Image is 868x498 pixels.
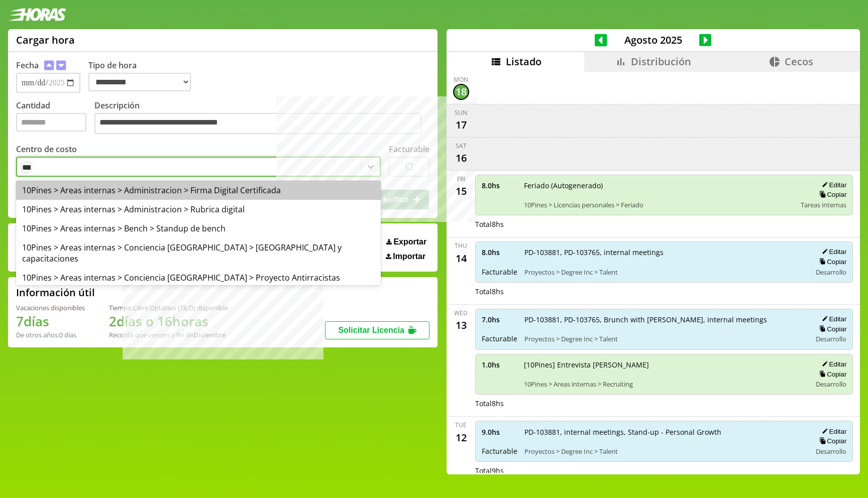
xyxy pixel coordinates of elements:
span: Exportar [393,237,426,246]
select: Tipo de hora [88,73,191,91]
div: Thu [455,241,467,250]
span: Importar [393,252,425,261]
span: Facturable [482,446,517,456]
div: Vacaciones disponibles [16,303,85,312]
span: PD-103881, internal meetings, Stand-up - Personal Growth [524,427,805,437]
div: Total 8 hs [475,287,853,296]
div: 16 [453,150,469,166]
button: Editar [819,315,846,323]
span: Facturable [482,267,517,277]
span: PD-103881, PD-103765, internal meetings [524,247,805,257]
div: 12 [453,429,469,445]
h1: 2 días o 16 horas [109,312,228,330]
button: Copiar [816,190,846,199]
span: Tareas internas [801,200,846,209]
span: Desarrollo [816,334,846,343]
span: Agosto 2025 [607,33,699,47]
div: Tue [455,421,467,429]
button: Solicitar Licencia [325,321,429,339]
span: PD-103881, PD-103765, Brunch with [PERSON_NAME], internal meetings [524,315,805,324]
button: Editar [819,360,846,368]
span: 1.0 hs [482,360,517,369]
span: Listado [506,55,541,68]
span: Feriado (Autogenerado) [524,181,794,190]
div: Fri [457,175,465,183]
h2: Información útil [16,286,95,299]
button: Copiar [816,437,846,445]
span: Proyectos > Degree Inc > Talent [524,268,805,277]
label: Tipo de hora [88,60,199,93]
span: 8.0 hs [482,247,517,257]
b: Diciembre [193,330,226,339]
textarea: Descripción [94,113,421,134]
span: Desarrollo [816,380,846,389]
span: Desarrollo [816,268,846,277]
div: 14 [453,250,469,266]
span: Facturable [482,334,517,343]
div: 10Pines > Areas internas > Administracion > Rubrica digital [16,200,381,219]
label: Cantidad [16,100,94,137]
span: [10Pines] Entrevista [PERSON_NAME] [524,360,805,369]
div: Total 9 hs [475,466,853,475]
div: Tiempo Libre Optativo (TiLO) disponible [109,303,228,312]
div: 15 [453,183,469,199]
h1: Cargar hora [16,33,75,47]
div: Sat [456,142,467,150]
div: 13 [453,317,469,333]
div: 17 [453,117,469,133]
span: 10Pines > Areas internas > Recruiting [524,380,805,389]
div: Recordá que vencen a fin de [109,330,228,339]
span: Distribución [631,55,691,68]
span: 9.0 hs [482,427,517,437]
div: Wed [454,309,468,317]
button: Exportar [383,237,429,247]
button: Editar [819,181,846,189]
label: Fecha [16,60,39,71]
div: 10Pines > Areas internas > Conciencia [GEOGRAPHIC_DATA] > Proyecto Antirracistas [16,268,381,287]
span: Proyectos > Degree Inc > Talent [524,447,805,456]
div: Total 8 hs [475,219,853,229]
input: Cantidad [16,113,86,132]
button: Copiar [816,370,846,379]
div: 10Pines > Areas internas > Administracion > Firma Digital Certificada [16,181,381,200]
label: Descripción [94,100,429,137]
button: Editar [819,427,846,436]
div: 10Pines > Areas internas > Bench > Standup de bench [16,219,381,238]
label: Facturable [389,144,429,155]
div: De otros años: 0 días [16,330,85,339]
h1: 7 días [16,312,85,330]
span: Desarrollo [816,447,846,456]
span: 7.0 hs [482,315,517,324]
button: Editar [819,247,846,256]
span: 10Pines > Licencias personales > Feriado [524,200,794,209]
div: Sun [455,108,467,117]
img: logotipo [8,8,66,21]
div: 10Pines > Areas internas > Conciencia [GEOGRAPHIC_DATA] > [GEOGRAPHIC_DATA] y capacitaciones [16,238,381,268]
button: Copiar [816,325,846,333]
button: Copiar [816,258,846,266]
span: 8.0 hs [482,181,517,190]
div: Mon [454,75,468,84]
span: Solicitar Licencia [338,326,404,334]
div: 18 [453,84,469,100]
div: Total 8 hs [475,399,853,408]
span: Cecos [785,55,813,68]
span: Proyectos > Degree Inc > Talent [524,334,805,343]
div: scrollable content [447,72,860,473]
label: Centro de costo [16,144,77,155]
